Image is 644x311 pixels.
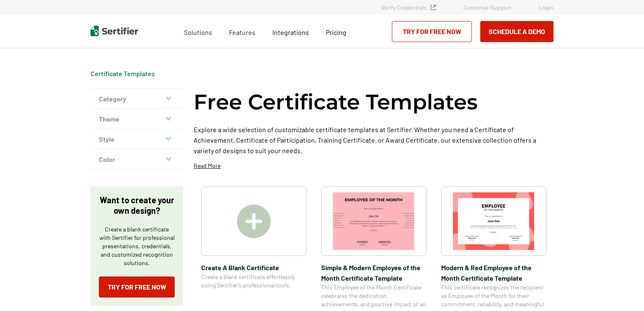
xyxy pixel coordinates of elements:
a: Try for Free Now [392,21,472,42]
a: Try for Free Now [99,276,175,298]
p: Create a blank certificate with Sertifier for professional presentations, credentials, and custom... [99,225,175,267]
span: Create a blank certificate effortlessly using Sertifier’s professional tools. [201,273,306,290]
p: Explore a wide selection of customizable certificate templates at Sertifier. Whether you need a C... [194,124,554,156]
img: Verified [431,5,436,10]
div: Breadcrumb [90,69,155,78]
span: Modern & Red Employee of the Month Certificate Template [441,262,546,283]
button: Color [90,149,183,170]
p: Read More [194,162,221,170]
button: Style [90,129,183,149]
a: Login [539,4,554,11]
a: Customer Support [463,4,511,11]
img: Sertifier | Digital Credentialing Platform [90,26,138,36]
img: Create A Blank Certificate [237,205,271,238]
span: Solutions [184,26,212,37]
button: Theme [90,109,183,129]
a: Integrations [272,26,309,37]
button: Category [90,89,183,109]
span: Simple & Modern Employee of the Month Certificate Template [321,262,426,283]
span: Features [229,26,255,37]
a: Verify Credentials [381,4,436,11]
span: Pricing [326,28,346,36]
p: Want to create your own design? [99,195,175,216]
span: Create A Blank Certificate [201,262,306,273]
img: Simple & Modern Employee of the Month Certificate Template [333,192,415,250]
a: Pricing [326,26,346,37]
img: Modern & Red Employee of the Month Certificate Template [453,192,535,250]
h1: Free Certificate Templates [194,88,478,116]
a: Certificate Templates [90,69,155,77]
span: Integrations [272,28,309,36]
